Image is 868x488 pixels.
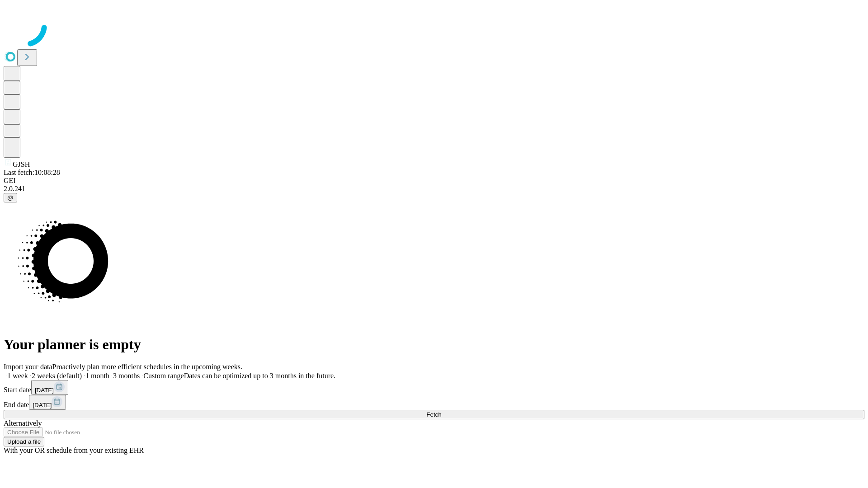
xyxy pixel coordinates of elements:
[426,411,441,418] span: Fetch
[31,380,68,395] button: [DATE]
[33,402,52,408] span: [DATE]
[4,193,17,202] button: @
[7,372,28,380] span: 1 week
[13,160,30,168] span: GJSH
[143,372,184,380] span: Custom range
[4,336,864,353] h1: Your planner is empty
[4,446,144,454] span: With your OR schedule from your existing EHR
[52,363,242,371] span: Proactively plan more efficient schedules in the upcoming weeks.
[184,372,335,380] span: Dates can be optimized up to 3 months in the future.
[4,410,864,419] button: Fetch
[4,185,864,193] div: 2.0.241
[29,395,66,410] button: [DATE]
[4,419,42,427] span: Alternatively
[4,395,864,410] div: End date
[4,169,60,176] span: Last fetch: 10:08:28
[85,372,109,380] span: 1 month
[4,380,864,395] div: Start date
[4,363,52,371] span: Import your data
[113,372,140,380] span: 3 months
[4,177,864,185] div: GEI
[4,437,44,446] button: Upload a file
[35,387,54,394] span: [DATE]
[7,194,14,201] span: @
[32,372,82,380] span: 2 weeks (default)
